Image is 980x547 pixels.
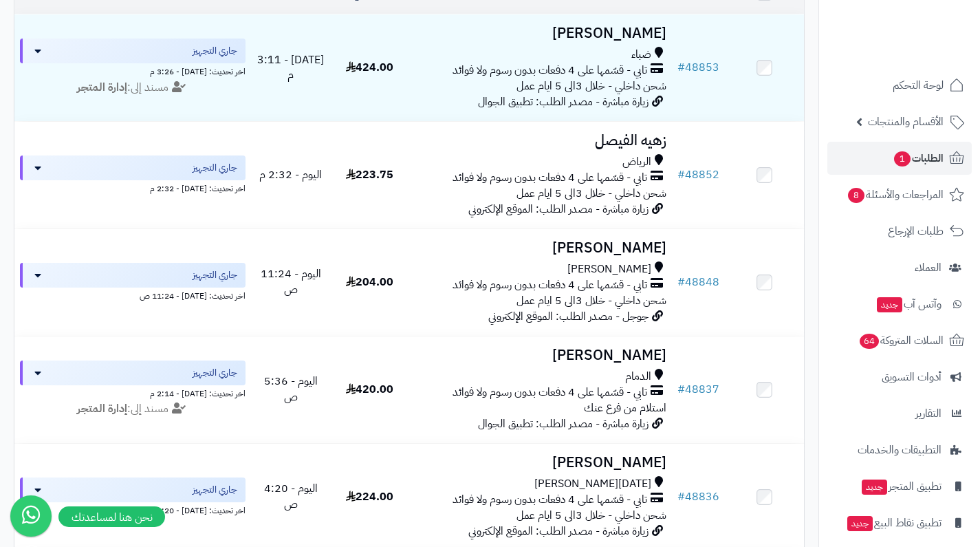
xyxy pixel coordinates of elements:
span: 223.75 [346,167,393,183]
span: [DATE] - 3:11 م [257,52,324,84]
span: زيارة مباشرة - مصدر الطلب: الموقع الإلكتروني [468,201,649,217]
div: مسند إلى: [10,80,256,96]
span: استلام من فرع عنك [584,400,666,416]
div: مسند إلى: [10,401,256,417]
a: #48852 [677,167,719,183]
span: 1 [894,151,911,167]
span: السلات المتروكة [858,331,944,350]
h3: [PERSON_NAME] [415,240,666,256]
span: الدمام [625,369,651,385]
span: # [677,167,685,183]
span: المراجعات والأسئلة [847,185,944,204]
h3: [PERSON_NAME] [415,25,666,41]
span: اليوم - 4:20 ص [264,480,318,513]
div: اخر تحديث: [DATE] - 2:32 م [20,180,246,195]
a: #48837 [677,381,719,398]
span: أدوات التسويق [882,367,941,387]
a: تطبيق نقاط البيعجديد [827,506,972,539]
span: الرياض [622,154,651,170]
span: اليوم - 2:32 م [259,167,322,183]
a: التقارير [827,397,972,430]
span: وآتس آب [875,294,941,314]
span: شحن داخلي - خلال 3الى 5 ايام عمل [516,292,666,309]
span: زيارة مباشرة - مصدر الطلب: تطبيق الجوال [478,94,649,110]
span: جاري التجهيز [193,366,237,380]
span: # [677,381,685,398]
span: تابي - قسّمها على 4 دفعات بدون رسوم ولا فوائد [453,385,647,400]
strong: إدارة المتجر [77,400,127,417]
span: جديد [877,297,902,312]
span: تابي - قسّمها على 4 دفعات بدون رسوم ولا فوائد [453,492,647,508]
span: شحن داخلي - خلال 3الى 5 ايام عمل [516,78,666,94]
a: وآتس آبجديد [827,288,972,321]
span: التطبيقات والخدمات [858,440,941,460]
span: الطلبات [893,149,944,168]
span: لوحة التحكم [893,76,944,95]
span: [PERSON_NAME] [567,261,651,277]
a: أدوات التسويق [827,361,972,394]
span: اليوم - 11:24 ص [261,266,321,298]
a: السلات المتروكة64 [827,324,972,357]
span: ضباء [631,47,651,63]
span: جاري التجهيز [193,268,237,282]
a: #48848 [677,274,719,290]
span: # [677,274,685,290]
span: جاري التجهيز [193,161,237,175]
span: جاري التجهيز [193,483,237,497]
span: 204.00 [346,274,393,290]
span: تابي - قسّمها على 4 دفعات بدون رسوم ولا فوائد [453,277,647,293]
span: تطبيق المتجر [860,477,941,496]
span: جديد [862,480,887,495]
h3: [PERSON_NAME] [415,347,666,363]
span: 424.00 [346,59,393,76]
span: شحن داخلي - خلال 3الى 5 ايام عمل [516,185,666,202]
span: تابي - قسّمها على 4 دفعات بدون رسوم ولا فوائد [453,170,647,186]
span: 64 [860,334,879,349]
a: التطبيقات والخدمات [827,433,972,466]
span: 224.00 [346,489,393,505]
span: اليوم - 5:36 ص [264,373,318,405]
div: اخر تحديث: [DATE] - 11:24 ص [20,288,246,302]
span: تابي - قسّمها على 4 دفعات بدون رسوم ولا فوائد [453,63,647,78]
strong: إدارة المتجر [77,79,127,96]
a: #48853 [677,59,719,76]
span: 8 [848,188,864,203]
span: [DATE][PERSON_NAME] [534,476,651,492]
span: زيارة مباشرة - مصدر الطلب: تطبيق الجوال [478,416,649,432]
h3: زهيه الفيصل [415,133,666,149]
span: زيارة مباشرة - مصدر الطلب: الموقع الإلكتروني [468,523,649,539]
span: جوجل - مصدر الطلب: الموقع الإلكتروني [488,308,649,325]
a: المراجعات والأسئلة8 [827,178,972,211]
a: الطلبات1 [827,142,972,175]
div: اخر تحديث: [DATE] - 4:20 ص [20,502,246,517]
span: 420.00 [346,381,393,398]
span: جديد [847,516,873,531]
span: الأقسام والمنتجات [868,112,944,131]
span: العملاء [915,258,941,277]
a: لوحة التحكم [827,69,972,102]
span: شحن داخلي - خلال 3الى 5 ايام عمل [516,507,666,524]
a: العملاء [827,251,972,284]
span: جاري التجهيز [193,44,237,58]
span: # [677,489,685,505]
div: اخر تحديث: [DATE] - 2:14 م [20,385,246,400]
a: تطبيق المتجرجديد [827,470,972,503]
div: اخر تحديث: [DATE] - 3:26 م [20,63,246,78]
a: طلبات الإرجاع [827,215,972,248]
span: # [677,59,685,76]
span: تطبيق نقاط البيع [846,513,941,533]
a: #48836 [677,489,719,505]
span: طلبات الإرجاع [888,222,944,241]
h3: [PERSON_NAME] [415,455,666,471]
span: التقارير [915,404,941,423]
